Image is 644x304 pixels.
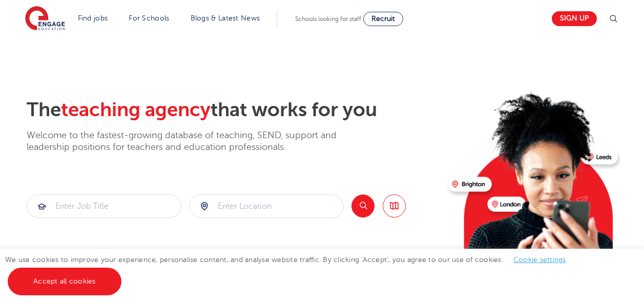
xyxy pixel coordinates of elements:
span: Recruit [371,15,395,23]
button: Search [351,194,375,218]
a: Recruit [363,12,403,26]
a: Blogs & Latest News [191,14,260,22]
span: teaching agency [61,99,211,121]
img: Engage Education [25,6,65,32]
a: Find jobs [78,14,108,22]
a: Accept all cookies [8,268,121,295]
span: We use cookies to improve your experience, personalise content, and analyse website traffic. By c... [5,256,576,285]
div: Submit [189,194,344,218]
h2: The that works for you [27,98,440,122]
a: For Schools [129,14,169,22]
p: Welcome to the fastest-growing database of teaching, SEND, support and leadership positions for t... [27,129,365,154]
input: Submit [27,195,181,218]
span: Schools looking for staff [295,15,361,23]
a: Sign up [552,11,597,26]
input: Submit [190,195,343,218]
div: Submit [27,194,181,218]
a: Cookie settings [513,256,566,264]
